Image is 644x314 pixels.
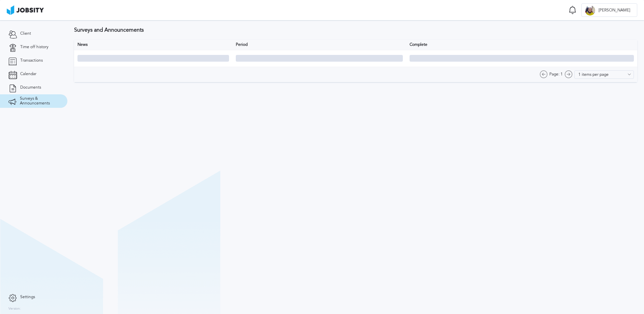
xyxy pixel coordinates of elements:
[7,5,44,15] img: ab4bad089aa723f57921c736e9817d99.png
[20,85,41,90] span: Documents
[232,40,407,50] th: Period
[406,40,637,50] th: Complete
[585,5,595,15] div: A
[20,72,36,76] span: Calendar
[20,45,49,50] span: Time off history
[20,58,43,63] span: Transactions
[8,307,21,311] label: Version:
[549,72,563,77] span: Page: 1
[20,295,35,300] span: Settings
[581,3,637,17] button: A[PERSON_NAME]
[20,31,31,36] span: Client
[20,96,59,106] span: Surveys & Announcements
[595,8,634,13] span: [PERSON_NAME]
[74,40,232,50] th: News
[74,27,637,33] h3: Surveys and Announcements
